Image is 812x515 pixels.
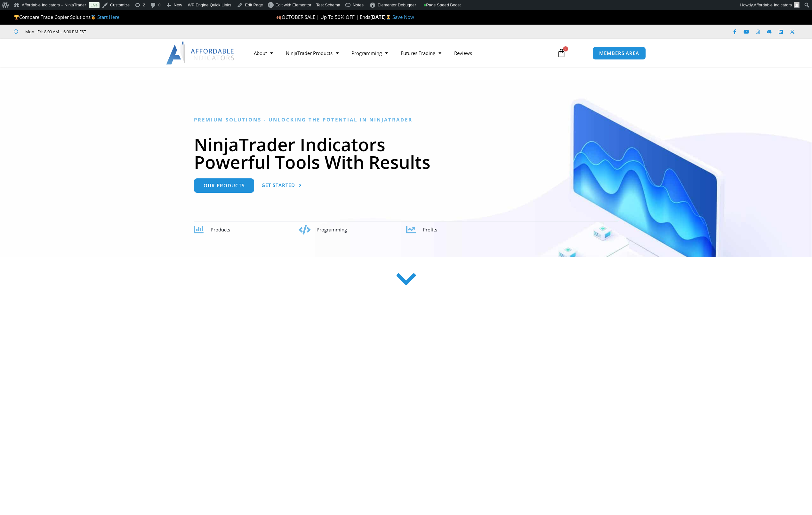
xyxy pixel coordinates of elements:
a: Futures Trading [394,46,448,60]
span: 6 [563,46,568,51]
a: Our Products [194,178,254,193]
span: Get Started [261,183,295,188]
span: Compare Trade Copier Solutions [14,14,119,20]
span: Edit with Elementor [276,3,311,7]
span: Our Products [204,183,245,188]
img: ⌛ [386,15,391,20]
h1: NinjaTrader Indicators Powerful Tools With Results [194,136,618,171]
img: LogoAI | Affordable Indicators – NinjaTrader [166,42,235,65]
img: 🥇 [91,15,96,20]
a: Save Now [392,14,414,20]
span: Products [211,226,230,233]
img: 🍂 [277,15,281,20]
h6: Premium Solutions - Unlocking the Potential in NinjaTrader [194,117,618,123]
span: Affordable Indicators [754,3,792,7]
a: NinjaTrader Products [279,46,345,60]
a: Reviews [448,46,478,60]
nav: Menu [247,46,550,60]
a: MEMBERS AREA [592,47,646,60]
img: 🏆 [14,15,19,20]
span: OCTOBER SALE | Up To 50% OFF | Ends [276,14,370,20]
a: Programming [345,46,394,60]
a: Start Here [97,14,119,20]
a: Live [89,2,100,8]
a: Get Started [261,178,302,193]
span: Profits [423,226,437,233]
a: 6 [547,44,575,62]
span: Programming [317,226,347,233]
iframe: Customer reviews powered by Trustpilot [95,28,191,35]
span: MEMBERS AREA [599,51,639,56]
span: Mon - Fri: 8:00 AM – 6:00 PM EST [24,28,86,35]
strong: [DATE] [370,14,392,20]
a: About [247,46,279,60]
